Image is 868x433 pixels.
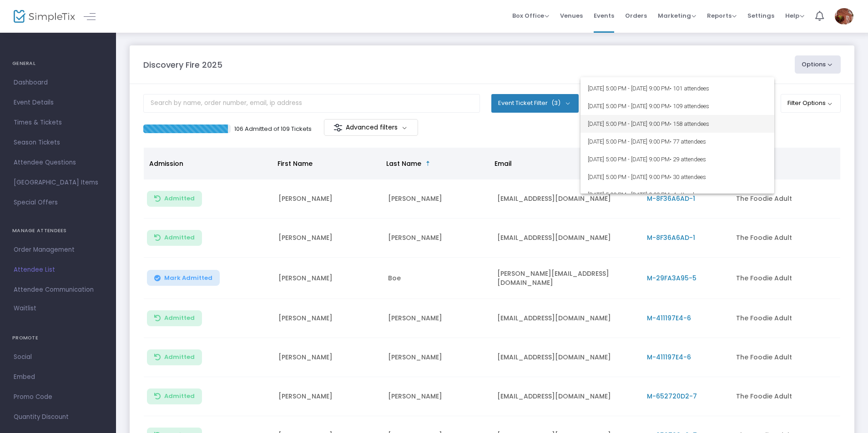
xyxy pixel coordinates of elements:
span: [DATE] 5:00 PM - [DATE] 9:00 PM [588,97,767,115]
span: • 4 attendees [670,191,703,198]
span: • 101 attendees [670,85,709,92]
span: [DATE] 5:00 PM - [DATE] 9:00 PM [588,150,767,168]
span: [DATE] 5:00 PM - [DATE] 9:00 PM [588,133,767,150]
span: • 77 attendees [670,138,706,145]
span: [DATE] 5:00 PM - [DATE] 9:00 PM [588,115,767,133]
span: [DATE] 5:00 PM - [DATE] 9:00 PM [588,186,767,204]
span: • 158 attendees [670,120,709,127]
span: • 29 attendees [670,156,706,163]
span: • 109 attendees [670,103,709,109]
span: • 30 attendees [670,174,706,180]
span: [DATE] 5:00 PM - [DATE] 9:00 PM [588,168,767,186]
span: [DATE] 5:00 PM - [DATE] 9:00 PM [588,80,767,97]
